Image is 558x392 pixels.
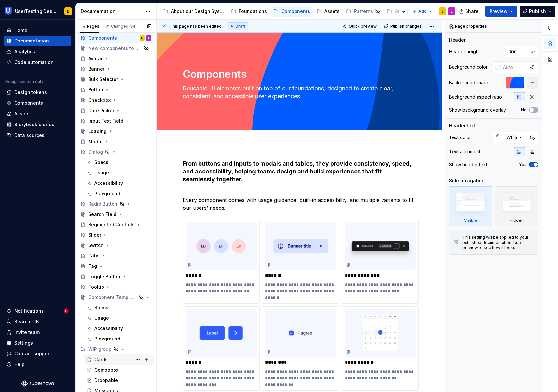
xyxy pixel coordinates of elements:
div: Component Template [88,294,136,301]
span: Draft [236,24,245,29]
div: Foundations [239,8,267,15]
button: Notifications6 [4,306,71,316]
a: Assets [314,6,342,17]
div: Header [449,37,466,43]
div: Design tokens [14,89,47,96]
div: Avatar [88,55,103,62]
a: Switch [78,240,154,251]
a: Toggle Button [78,271,154,282]
div: Switch [88,242,103,249]
a: About our Design System [161,6,227,17]
button: Contact support [4,349,71,359]
span: 6 [64,308,69,314]
img: 40b2e948-0b68-4dc5-8707-5312bff787aa.png [265,309,336,357]
div: Background aspect ratio [449,94,502,100]
div: Storybook stories [14,121,54,128]
div: Background color [449,64,488,70]
textarea: Reusable UI elements built on top of our foundations, designed to create clear, consistent, and a... [181,83,414,101]
div: Components [14,100,43,106]
a: Foundations [228,6,270,17]
div: Loading [88,128,107,135]
a: Slider [78,230,154,240]
div: L [451,9,453,14]
img: a7b1ddb6-d7c8-4ffa-8f6e-3757d5e5df0a.png [186,309,257,357]
button: Preview [485,6,517,17]
div: About our Design System [171,8,224,15]
button: Publish [520,6,555,17]
textarea: Components [181,66,414,82]
label: No [521,107,527,113]
div: New components to be added [88,45,142,52]
div: Droppable [94,377,118,384]
div: Invite team [14,329,40,336]
div: Data sources [14,132,44,138]
svg: Supernova Logo [21,380,54,387]
img: ed96c0ca-4300-4439-9b30-10638b8c1428.png [265,222,336,270]
a: Components [4,98,71,108]
div: WIP group [78,344,154,354]
div: Changes [111,24,136,29]
div: Patterns [354,8,373,15]
img: 59ece020-6796-4549-a190-1d7d075f33ae.png [345,309,416,357]
a: Patterns [344,6,383,17]
div: Contact support [14,350,51,357]
a: Component Template [78,292,154,303]
button: Quick preview [341,22,380,31]
a: Playground [84,188,154,199]
span: Publish changes [390,24,422,29]
div: Page tree [161,5,409,18]
a: Specs [84,157,154,168]
a: Accessibility [84,178,154,188]
div: Tag [88,263,97,269]
a: Tooltip [78,282,154,292]
a: Bulk Selector [78,74,154,85]
div: Visible [464,218,477,223]
div: L [148,35,149,41]
a: Data sources [4,130,71,140]
div: Hidden [510,218,524,223]
a: ComponentsEL [78,33,154,43]
div: Date Picker [88,107,114,114]
a: Checkbox [78,95,154,105]
a: Date Picker [78,105,154,116]
a: Button [78,85,154,95]
a: Analytics [4,46,71,57]
span: Add [418,9,427,14]
a: Usage [84,168,154,178]
a: Guidelines [384,6,429,17]
div: Show header text [449,161,487,168]
span: Share [465,8,479,15]
a: Cards [84,354,154,365]
div: Documentation [14,38,49,44]
input: Auto [501,61,527,73]
a: Usage [84,313,154,323]
div: Analytics [14,48,35,55]
div: E [141,35,143,41]
div: Accessibility [94,325,123,332]
p: Every component comes with usage guidance, built-in accessibility, and multiple variants to fit o... [183,196,416,212]
a: Home [4,25,71,35]
a: Modal [78,137,154,147]
a: Documentation [4,36,71,46]
button: Publish changes [382,22,425,31]
img: 3793ffc1-46eb-4d81-aad1-87128e6e4394.png [186,222,257,270]
div: Notifications [14,308,44,314]
label: Yes [519,162,527,167]
a: Accessibility [84,323,154,334]
a: Avatar [78,53,154,64]
button: Help [4,359,71,370]
div: Search Field [88,211,116,218]
div: Assets [324,8,340,15]
div: Text alignment [449,148,480,155]
div: Help [14,361,25,368]
div: Home [14,27,27,33]
button: Search ⌘K [4,316,71,327]
a: Playground [84,334,154,344]
div: Documentation [81,8,142,15]
a: Droppable [84,375,154,386]
div: White [505,134,520,141]
div: Side navigation [449,177,485,184]
div: Specs [94,159,108,166]
div: Components [281,8,310,15]
div: Accessibility [94,180,123,186]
